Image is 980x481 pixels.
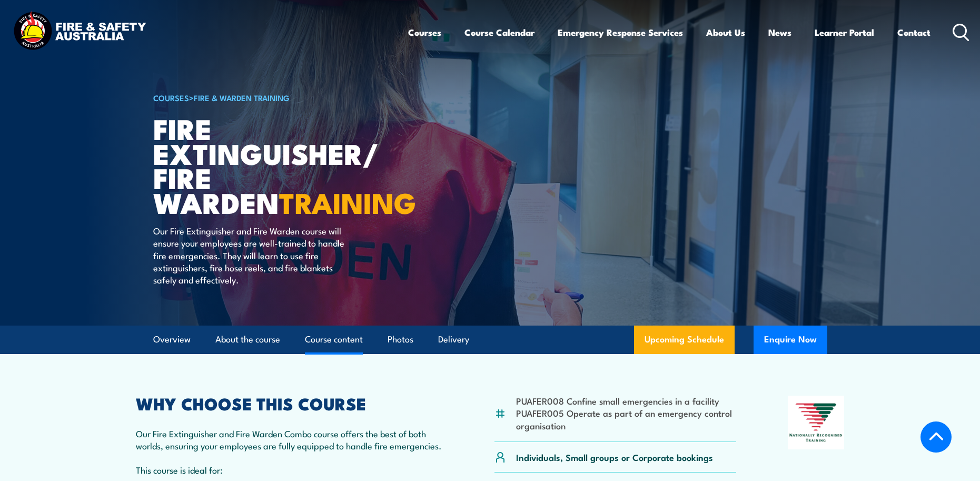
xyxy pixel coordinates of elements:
[136,464,443,476] p: This course is ideal for:
[136,396,443,410] h2: WHY CHOOSE THIS COURSE
[153,326,191,354] a: Overview
[516,451,713,463] p: Individuals, Small groups or Corporate bookings
[153,224,345,286] p: Our Fire Extinguisher and Fire Warden course will ensure your employees are well-trained to handl...
[558,18,683,46] a: Emergency Response Services
[305,326,363,354] a: Course content
[153,91,413,104] h6: >
[788,396,845,449] img: Nationally Recognised Training logo.
[279,180,416,223] strong: TRAINING
[516,407,737,431] li: PUAFER005 Operate as part of an emergency control organisation
[768,18,791,46] a: News
[153,116,413,214] h1: Fire Extinguisher/ Fire Warden
[897,18,930,46] a: Contact
[464,18,534,46] a: Course Calendar
[634,326,735,354] a: Upcoming Schedule
[136,427,443,452] p: Our Fire Extinguisher and Fire Warden Combo course offers the best of both worlds, ensuring your ...
[153,92,189,103] a: COURSES
[516,395,737,407] li: PUAFER008 Confine small emergencies in a facility
[408,18,441,46] a: Courses
[815,18,874,46] a: Learner Portal
[754,326,827,354] button: Enquire Now
[438,326,469,354] a: Delivery
[194,92,290,103] a: Fire & Warden Training
[706,18,745,46] a: About Us
[215,326,280,354] a: About the course
[388,326,413,354] a: Photos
